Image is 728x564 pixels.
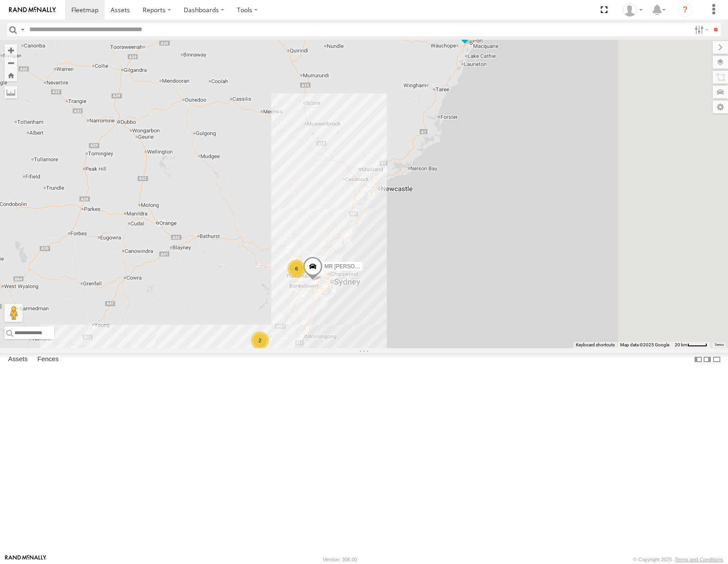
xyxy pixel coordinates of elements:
label: Map Settings [713,101,728,113]
label: Search Filter Options [691,23,710,36]
label: Hide Summary Table [712,353,721,366]
div: Version: 306.00 [323,557,357,562]
button: Map scale: 20 km per 40 pixels [672,342,710,348]
label: Search Query [19,23,26,36]
div: Eric Yao [620,3,646,17]
span: Map data ©2025 Google [620,342,669,347]
label: Measure [5,86,17,98]
span: 20 km [675,342,687,347]
label: Dock Summary Table to the Left [694,353,703,366]
button: Zoom out [5,56,17,69]
img: rand-logo.svg [9,7,56,13]
span: MR [PERSON_NAME] [324,263,379,269]
div: 6 [287,260,306,278]
div: 2 [251,331,269,350]
i: ? [678,3,692,17]
button: Drag Pegman onto the map to open Street View [5,304,23,322]
div: © Copyright 2025 - [633,557,723,562]
a: Terms (opens in new tab) [714,343,724,347]
a: Visit our Website [5,555,46,564]
button: Zoom Home [5,69,17,81]
button: Zoom in [5,44,17,56]
button: Keyboard shortcuts [576,342,615,348]
label: Fences [33,353,63,366]
label: Dock Summary Table to the Right [703,353,712,366]
a: Terms and Conditions [675,557,723,562]
label: Assets [4,353,32,366]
